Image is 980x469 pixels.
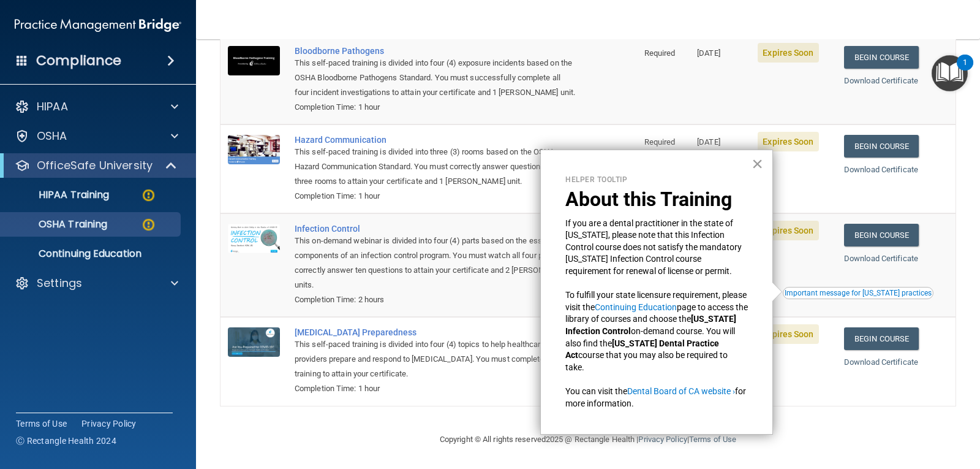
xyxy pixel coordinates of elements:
[844,254,918,263] a: Download Certificate
[36,52,121,69] h4: Compliance
[81,418,137,430] a: Privacy Policy
[565,218,748,278] p: If you are a dental practitioner in the state of [US_STATE], please note that this Infection Cont...
[758,132,818,151] span: Expires Soon
[295,337,576,381] div: This self-paced training is divided into four (4) topics to help healthcare providers prepare and...
[844,46,919,69] a: Begin Course
[295,327,576,337] div: [MEDICAL_DATA] Preparedness
[295,292,576,307] div: Completion Time: 2 hours
[8,248,175,260] p: Continuing Education
[16,418,67,430] a: Terms of Use
[565,290,748,312] span: To fulfill your state licensure requirement, please visit the
[8,218,107,231] p: OSHA Training
[295,46,576,56] div: Bloodborne Pathogens
[565,386,627,396] span: You can visit the
[141,188,156,203] img: warning-circle.0cc9ac19.png
[565,188,748,211] p: About this Training
[295,381,576,396] div: Completion Time: 1 hour
[752,154,763,173] button: Close
[565,386,748,408] span: for more information.
[697,48,720,58] span: [DATE]
[844,224,919,246] a: Begin Course
[689,435,736,444] a: Terms of Use
[644,48,676,58] span: Required
[844,76,918,85] a: Download Certificate
[844,327,919,350] a: Begin Course
[932,55,968,91] button: Open Resource Center, 1 new notification
[785,289,932,297] div: Important message for [US_STATE] practices
[295,100,576,115] div: Completion Time: 1 hour
[638,435,687,444] a: Privacy Policy
[844,135,919,158] a: Begin Course
[295,189,576,204] div: Completion Time: 1 hour
[758,324,818,344] span: Expires Soon
[295,145,576,189] div: This self-paced training is divided into three (3) rooms based on the OSHA Hazard Communication S...
[37,99,68,114] p: HIPAA
[565,338,721,360] strong: [US_STATE] Dental Practice Act
[595,302,677,312] a: Continuing Education
[16,435,116,447] span: Ⓒ Rectangle Health 2024
[37,158,153,173] p: OfficeSafe University
[141,217,156,232] img: warning-circle.0cc9ac19.png
[565,350,729,372] span: course that you may also be required to take.
[364,420,812,459] div: Copyright © All rights reserved 2025 @ Rectangle Health | |
[295,234,576,292] div: This on-demand webinar is divided into four (4) parts based on the essential components of an inf...
[15,13,181,37] img: PMB logo
[758,43,818,63] span: Expires Soon
[565,326,737,348] span: on-demand course. You will also find the
[8,189,109,201] p: HIPAA Training
[565,175,748,185] p: Helper Tooltip
[783,287,933,299] button: Read this if you are a dental practitioner in the state of CA
[844,165,918,174] a: Download Certificate
[627,386,735,396] a: Dental Board of CA website ›
[697,137,720,147] span: [DATE]
[844,357,918,367] a: Download Certificate
[295,224,576,234] div: Infection Control
[37,129,67,143] p: OSHA
[295,56,576,100] div: This self-paced training is divided into four (4) exposure incidents based on the OSHA Bloodborne...
[963,63,967,78] div: 1
[644,137,676,147] span: Required
[37,276,82,291] p: Settings
[758,221,818,240] span: Expires Soon
[295,135,576,145] div: Hazard Communication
